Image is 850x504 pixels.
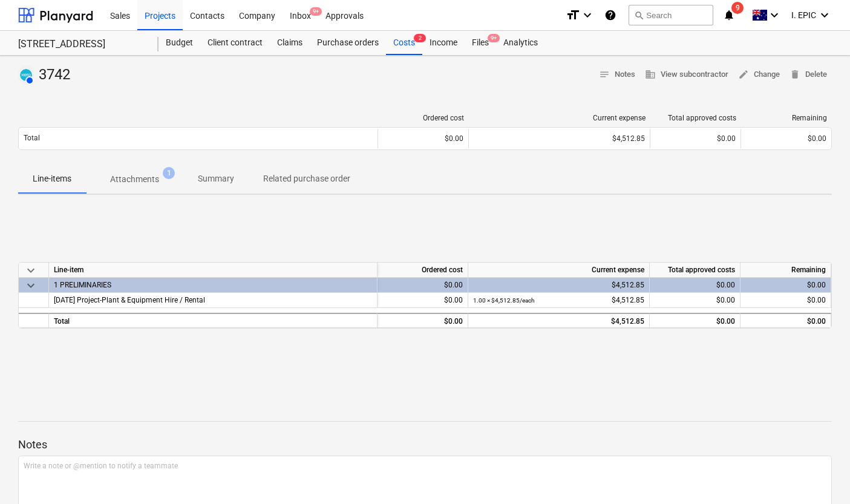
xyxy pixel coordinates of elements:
[655,114,736,122] div: Total approved costs
[655,293,735,308] div: $0.00
[382,278,463,293] div: $0.00
[18,65,34,85] div: Invoice has been synced with Xero and its status is currently AUTHORISED
[594,65,640,84] button: Notes
[634,10,644,20] span: search
[473,278,644,293] div: $4,512.85
[382,314,463,329] div: $0.00
[655,134,736,143] div: $0.00
[422,31,465,55] a: Income
[738,68,780,82] span: Change
[18,38,144,51] div: [STREET_ADDRESS]
[723,8,735,22] i: notifications
[386,31,422,55] div: Costs
[383,134,463,143] div: $0.00
[18,437,832,452] p: Notes
[746,134,826,143] div: $0.00
[110,173,159,186] p: Attachments
[378,263,468,278] div: Ordered cost
[473,297,535,304] small: 1.00 × $4,512.85 / each
[767,8,782,22] i: keyboard_arrow_down
[465,31,496,55] div: Files
[33,172,71,185] p: Line-items
[473,314,644,329] div: $4,512.85
[655,278,735,293] div: $0.00
[24,263,38,278] span: keyboard_arrow_down
[731,2,744,14] span: 9
[738,69,749,80] span: edit
[745,278,826,293] div: $0.00
[496,31,545,55] a: Analytics
[310,7,322,16] span: 9+
[24,133,40,143] p: Total
[198,172,234,185] p: Summary
[745,293,826,308] div: $0.00
[791,10,816,20] span: I. EPIC
[382,293,463,308] div: $0.00
[383,114,464,122] div: Ordered cost
[599,69,610,80] span: notes
[629,5,713,25] button: Search
[488,34,500,42] span: 9+
[465,31,496,55] a: Files9+
[640,65,733,84] button: View subcontractor
[200,31,270,55] a: Client contract
[54,278,372,292] div: 1 PRELIMINARIES
[473,293,644,308] div: $4,512.85
[310,31,386,55] a: Purchase orders
[745,314,826,329] div: $0.00
[270,31,310,55] a: Claims
[159,31,200,55] a: Budget
[650,263,740,278] div: Total approved costs
[49,263,378,278] div: Line-item
[49,313,378,328] div: Total
[655,314,735,329] div: $0.00
[599,68,635,82] span: Notes
[54,296,205,304] span: 3-01-16 Project-Plant & Equipment Hire / Rental
[580,8,595,22] i: keyboard_arrow_down
[263,172,350,185] p: Related purchase order
[604,8,616,22] i: Knowledge base
[18,65,75,85] div: 3742
[785,65,832,84] button: Delete
[20,69,32,81] img: xero.svg
[790,68,827,82] span: Delete
[746,114,827,122] div: Remaining
[414,34,426,42] span: 2
[790,446,850,504] iframe: Chat Widget
[645,68,728,82] span: View subcontractor
[566,8,580,22] i: format_size
[474,134,645,143] div: $4,512.85
[163,167,175,179] span: 1
[386,31,422,55] a: Costs2
[468,263,650,278] div: Current expense
[790,69,800,80] span: delete
[817,8,832,22] i: keyboard_arrow_down
[24,278,38,293] span: keyboard_arrow_down
[645,69,656,80] span: business
[740,263,831,278] div: Remaining
[733,65,785,84] button: Change
[474,114,646,122] div: Current expense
